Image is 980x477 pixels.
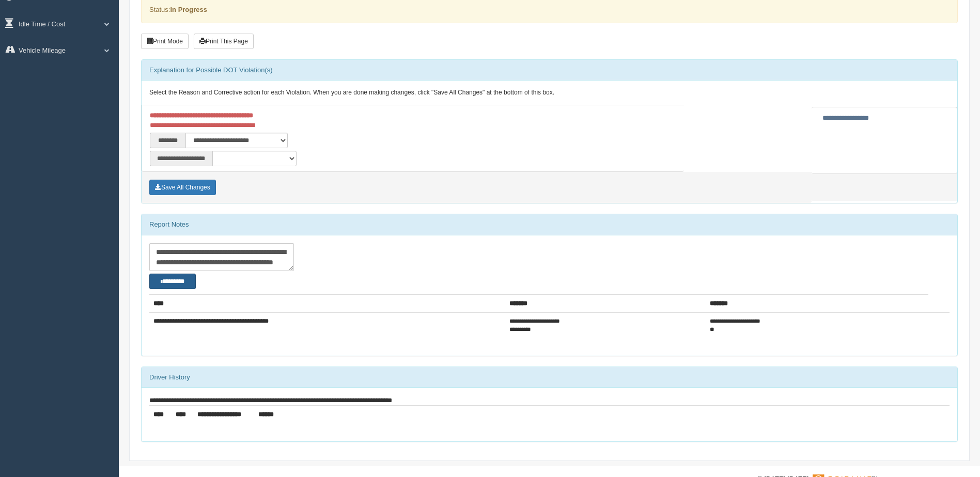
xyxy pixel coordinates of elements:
strong: In Progress [170,6,207,13]
button: Save [149,180,216,195]
button: Change Filter Options [149,274,196,289]
div: Select the Reason and Corrective action for each Violation. When you are done making changes, cli... [142,81,957,105]
button: Print This Page [194,34,254,49]
div: Report Notes [142,214,957,235]
div: Explanation for Possible DOT Violation(s) [142,60,957,81]
div: Driver History [142,367,957,388]
button: Print Mode [141,34,189,49]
